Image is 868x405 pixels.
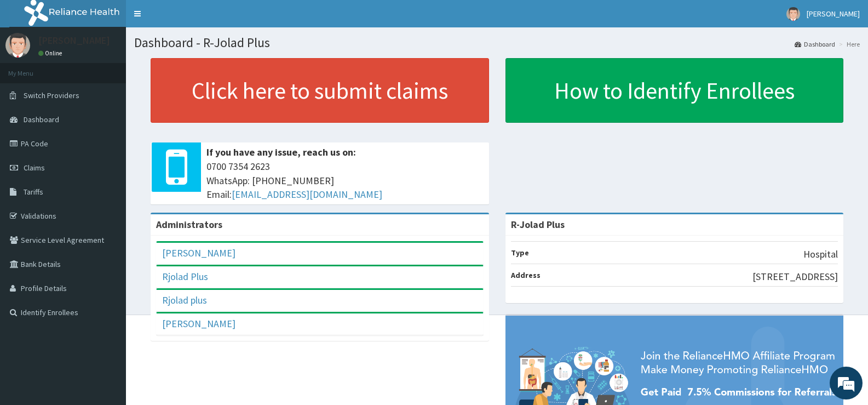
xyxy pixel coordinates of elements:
b: Address [511,270,541,280]
b: Type [511,248,529,258]
a: [EMAIL_ADDRESS][DOMAIN_NAME] [232,188,382,201]
span: Dashboard [24,115,59,124]
p: [PERSON_NAME] [38,36,110,45]
b: If you have any issue, reach us on: [206,146,356,158]
a: [PERSON_NAME] [162,317,235,330]
a: Online [38,49,65,57]
span: [PERSON_NAME] [807,9,860,19]
span: Claims [24,163,45,173]
img: User Image [5,33,30,58]
a: Rjolad Plus [162,270,208,283]
img: User Image [786,7,800,21]
a: How to Identify Enrollees [505,58,844,123]
h1: Dashboard - R-Jolad Plus [134,36,860,50]
a: [PERSON_NAME] [162,247,235,259]
span: Switch Providers [24,90,79,100]
b: Administrators [156,218,222,231]
p: [STREET_ADDRESS] [752,270,838,284]
p: Hospital [803,247,838,261]
a: Dashboard [795,39,835,49]
li: Here [836,39,860,49]
strong: R-Jolad Plus [511,218,565,231]
span: Tariffs [24,187,43,197]
a: Rjolad plus [162,294,207,306]
a: Click here to submit claims [151,58,489,123]
span: 0700 7354 2623 WhatsApp: [PHONE_NUMBER] Email: [206,159,484,202]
